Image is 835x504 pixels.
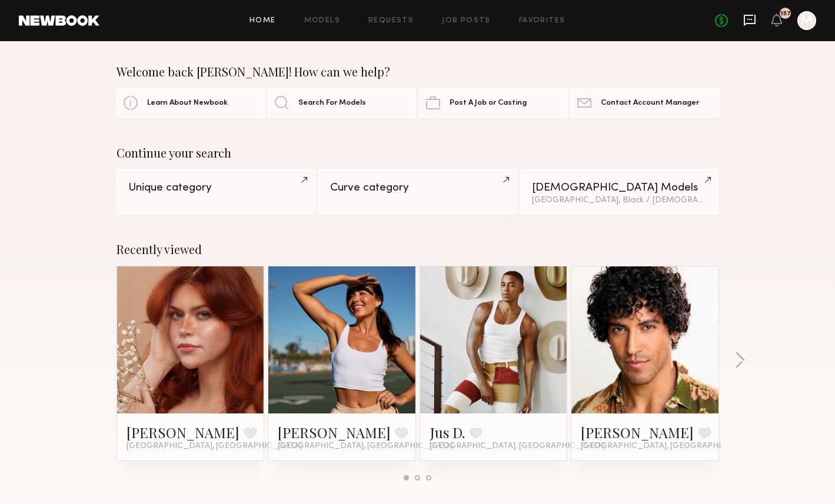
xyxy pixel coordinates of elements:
a: Post A Job or Casting [419,88,567,118]
a: Jus D. [430,423,465,442]
a: Unique category [117,169,315,214]
a: Favorites [519,17,565,25]
span: [GEOGRAPHIC_DATA], [GEOGRAPHIC_DATA] [127,442,302,451]
a: Home [249,17,276,25]
span: Contact Account Manager [601,99,699,107]
a: [PERSON_NAME] [581,423,694,442]
span: Learn About Newbook [147,99,228,107]
a: [PERSON_NAME] [278,423,391,442]
span: [GEOGRAPHIC_DATA], [GEOGRAPHIC_DATA] [430,442,605,451]
a: Contact Account Manager [570,88,718,118]
span: Search For Models [298,99,366,107]
div: [GEOGRAPHIC_DATA], Black / [DEMOGRAPHIC_DATA] [532,196,707,205]
a: Models [304,17,340,25]
div: 157 [780,11,791,17]
a: M [797,11,816,30]
a: Learn About Newbook [117,88,265,118]
span: Post A Job or Casting [450,99,527,107]
a: Requests [368,17,414,25]
a: Job Posts [442,17,491,25]
div: Continue your search [117,146,719,160]
div: Curve category [330,182,505,193]
a: [PERSON_NAME] [127,423,239,442]
div: Unique category [128,182,303,193]
div: Welcome back [PERSON_NAME]! How can we help? [117,65,719,79]
div: Recently viewed [117,242,719,256]
span: [GEOGRAPHIC_DATA], [GEOGRAPHIC_DATA] [581,442,756,451]
a: [DEMOGRAPHIC_DATA] Models[GEOGRAPHIC_DATA], Black / [DEMOGRAPHIC_DATA] [520,169,718,214]
div: [DEMOGRAPHIC_DATA] Models [532,182,707,193]
a: Curve category [318,169,517,214]
a: Search For Models [268,88,416,118]
span: [GEOGRAPHIC_DATA], [GEOGRAPHIC_DATA] [278,442,453,451]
